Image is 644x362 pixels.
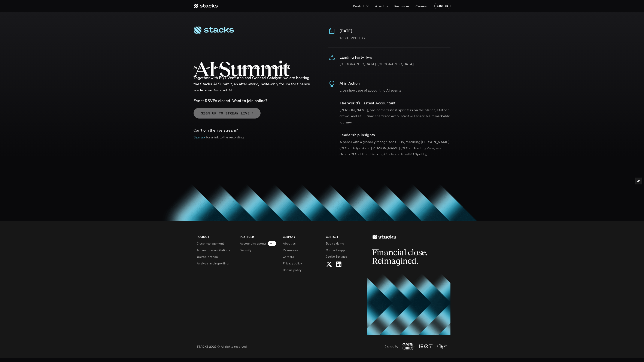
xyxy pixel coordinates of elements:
a: Close management [197,241,235,246]
p: An invite-only forum for finance leaders on Applied AI. [194,64,316,70]
p: for a link to the recording. [206,134,244,140]
a: Accounting agentsNEW [240,241,278,246]
span: S [219,59,230,78]
a: Account reconciliations [197,248,235,252]
p: Account reconciliations [197,248,230,252]
p: Contact support [326,248,349,252]
span: u [230,59,241,78]
p: COMPANY [283,234,321,239]
a: Cookie policy [283,268,321,272]
p: PRODUCT [197,234,235,239]
span: Can't [194,128,203,133]
a: Journal entries [197,254,235,259]
p: STACKS 2025 © All rights reserved [197,344,247,349]
a: SIGN IN [434,3,450,9]
span: I [209,59,215,78]
button: Edit Framer Content [635,178,642,184]
a: Contact support [326,248,364,252]
span: Cookie Settings [326,254,347,259]
a: Book a demo [326,241,364,246]
a: About us [373,2,391,10]
p: AI in Action [340,80,450,86]
p: Landing Forty Two [340,54,450,60]
p: ​Leadership Insights [340,132,450,138]
span: m [241,59,259,78]
button: Cookie Trigger [326,254,347,259]
span: m [259,59,278,78]
p: Accounting agents [240,241,267,246]
span: t [283,59,289,78]
p: SIGN IN [437,4,448,7]
p: CONTACT [326,234,364,239]
p: SIGN UP TO STREAM LIVE [201,110,250,116]
p: Careers [283,254,294,259]
p: 17:30 - 21:00 BST [340,35,450,41]
p: PLATFORM [240,234,278,239]
p: A panel with a globally recognized CFOs, featuring [PERSON_NAME] (CFO of Adyen) and [PERSON_NAME]... [340,139,450,157]
p: About us [283,241,296,246]
p: Close management [197,241,224,246]
a: Resources [392,2,412,10]
span: A [194,59,209,78]
p: Privacy policy [283,261,302,266]
span: i [278,59,283,78]
p: Analysis and reporting [197,261,228,266]
p: Resources [283,248,298,252]
a: Privacy policy [283,261,321,266]
p: ​The World’s Fastest Accountant [340,100,450,106]
p: Live showcase of accounting AI agents [340,87,450,93]
p: Event RSVPs closed. Want to join online? [194,98,316,104]
p: Product [353,4,364,8]
p: Security [240,248,251,252]
p: About us [375,4,388,8]
a: Careers [413,2,429,10]
p: Sign up [194,134,205,140]
p: [PERSON_NAME], one of the fastest sprinters on the planet, a father of two, and a full-time chart... [340,107,450,125]
p: Cookie policy [283,268,301,272]
a: Security [240,248,278,252]
p: [DATE] [340,28,450,34]
p: Careers [416,4,427,8]
p: [GEOGRAPHIC_DATA], [GEOGRAPHIC_DATA] [340,61,450,67]
p: Book a demo [326,241,344,246]
a: Analysis and reporting [197,261,235,266]
p: ​Together with EQT Ventures and General Catalyst, we are hosting the Stacks AI Summit, an after-w... [194,75,316,93]
p: join the live stream? [194,127,316,133]
a: Careers [283,254,321,259]
h2: NEW [270,242,274,245]
a: About us [283,241,321,246]
a: Resources [283,248,321,252]
h2: Financial close. Reimagined. [372,248,436,265]
p: Backed by [385,345,398,348]
p: Journal entries [197,254,218,259]
p: Resources [394,4,410,8]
